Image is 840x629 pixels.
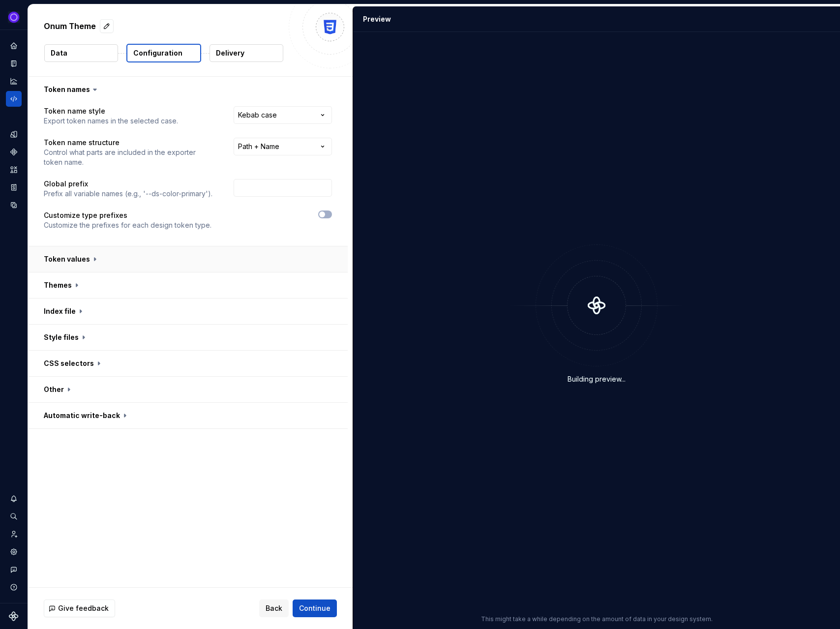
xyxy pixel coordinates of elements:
[6,38,22,54] a: Home
[210,44,283,62] button: Delivery
[8,11,20,23] img: 868fd657-9a6c-419b-b302-5d6615f36a2c.png
[44,116,178,126] p: Export token names in the selected case.
[44,189,212,199] p: Prefix all variable names (e.g., '--ds-color-primary').
[6,509,22,524] button: Search ⌘K
[133,48,182,58] p: Configuration
[44,138,216,148] p: Token name structure
[6,91,22,107] a: Code automation
[58,603,109,613] span: Give feedback
[51,48,67,58] p: Data
[44,599,115,617] button: Give feedback
[44,220,211,230] p: Customize the prefixes for each design token type.
[6,126,22,142] a: Design tokens
[44,20,96,32] p: Onum Theme
[6,73,22,89] a: Analytics
[44,106,178,116] p: Token name style
[6,544,22,560] a: Settings
[6,526,22,542] a: Invite team
[259,599,289,617] button: Back
[44,148,216,167] p: Control what parts are included in the exporter token name.
[6,162,22,178] a: Assets
[44,179,212,189] p: Global prefix
[6,562,22,577] button: Contact support
[299,603,330,613] span: Continue
[6,180,22,195] a: Storybook stories
[481,615,713,623] p: This might take a while depending on the amount of data in your design system.
[293,599,337,617] button: Continue
[6,197,22,213] a: Data sources
[266,603,282,613] span: Back
[363,14,391,24] div: Preview
[6,144,22,160] a: Components
[126,44,201,62] button: Configuration
[216,48,244,58] p: Delivery
[44,44,118,62] button: Data
[6,491,22,507] button: Notifications
[44,210,211,220] p: Customize type prefixes
[6,56,22,71] a: Documentation
[9,611,19,621] svg: Supernova Logo
[568,374,626,384] div: Building preview...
